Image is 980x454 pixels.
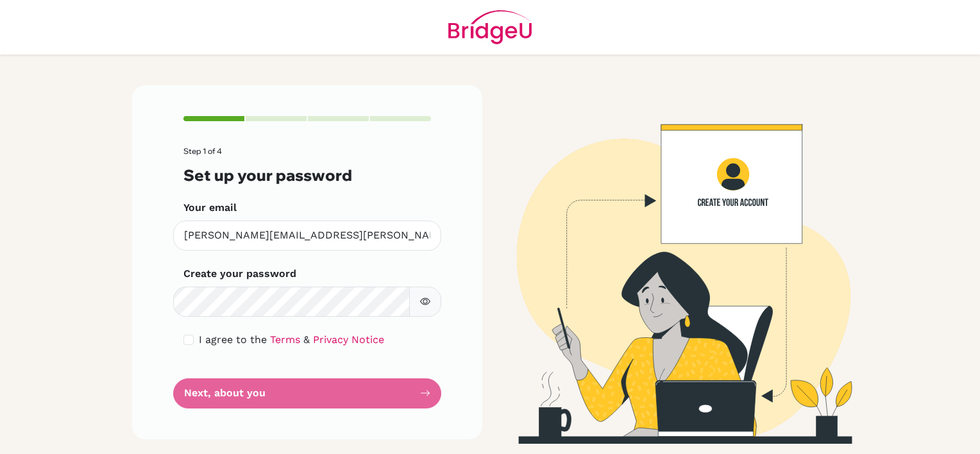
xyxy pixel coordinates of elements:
[183,146,222,156] span: Step 1 of 4
[183,166,431,185] h3: Set up your password
[183,200,237,215] label: Your email
[303,333,310,346] span: &
[270,333,300,346] a: Terms
[173,221,441,251] input: Insert your email*
[313,333,384,346] a: Privacy Notice
[890,416,967,448] iframe: Abre un widget desde donde se puede obtener más información
[199,333,267,346] span: I agree to the
[183,266,296,282] label: Create your password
